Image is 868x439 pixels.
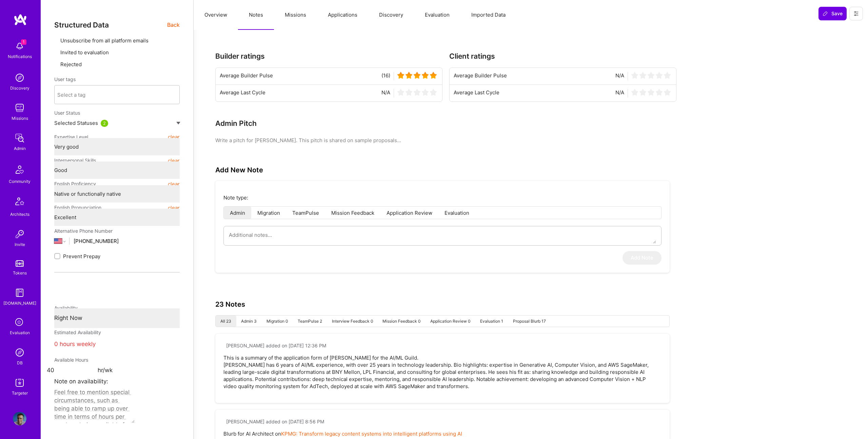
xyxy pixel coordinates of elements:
i: icon SelectionTeam [13,316,26,329]
img: star [664,72,671,79]
span: [PERSON_NAME] added on [DATE] 12:36 PM [226,342,326,349]
div: Discovery [10,84,29,92]
img: star [422,72,429,79]
img: admin teamwork [13,131,26,145]
img: caret [176,122,180,125]
li: Mission Feedback 0 [378,316,426,327]
div: DB [17,359,23,366]
li: Interview Feedback 0 [327,316,378,327]
li: Proposal Blurb 17 [508,316,551,327]
div: Tokens [13,269,27,276]
pre: Write a pitch for [PERSON_NAME]. This pitch is shared on sample proposals... [215,137,676,144]
span: 1 [21,39,26,45]
button: clear [168,154,180,167]
span: N/A [615,89,624,97]
img: Architects [12,194,28,211]
img: star [656,89,663,96]
span: Unsubscribe from all platform emails [60,37,149,44]
i: Copy link [656,418,662,423]
img: star [414,89,420,96]
div: Community [9,178,31,185]
span: Average Builder Pulse [454,72,507,80]
img: star [397,89,404,96]
div: Invite [15,241,25,248]
input: XX [47,361,137,380]
img: discovery [13,71,26,84]
img: star [664,89,671,96]
button: clear [168,202,180,214]
h3: Client ratings [449,52,676,60]
li: Evaluation 1 [475,316,508,327]
a: KPMG: Transform legacy content systems into intelligent platforms using AI [281,431,462,437]
img: User Avatar [13,412,26,425]
input: +1 (000) 000-0000 [74,232,180,250]
pre: This is a summary of the application form of [PERSON_NAME] for the AI/ML Guild. [PERSON_NAME] has... [223,354,662,390]
div: Missions [12,115,28,122]
img: star [430,72,437,79]
div: [DOMAIN_NAME] [3,300,36,307]
div: Estimated Availability [54,326,180,339]
img: star [422,89,429,96]
img: Community [12,161,28,178]
div: Notifications [8,53,32,60]
i: Copy link [656,342,662,347]
span: Average Last Cycle [454,89,499,97]
img: star [406,89,412,96]
li: Mission Feedback [325,207,380,219]
li: Migration [251,207,286,219]
img: star [639,72,646,79]
div: Evaluation [10,329,30,336]
div: Admin [14,145,26,152]
li: Application Review [380,207,438,219]
label: User tags [54,76,76,82]
div: Targeter [12,389,28,397]
img: Admin Search [13,346,26,359]
span: N/A [381,89,390,97]
img: bell [13,39,26,53]
span: hr/wk [98,366,113,375]
div: Select a tag [57,91,85,98]
img: guide book [13,286,26,300]
li: Migration 0 [262,316,293,327]
div: Architects [10,211,29,218]
img: star [648,89,654,96]
span: User Status [54,110,80,116]
span: N/A [615,72,624,80]
li: Evaluation [438,207,475,219]
span: Invited to evaluation [60,49,109,56]
li: Admin 3 [236,316,262,327]
h3: Admin Pitch [215,119,257,128]
img: star [656,72,663,79]
span: Structured Data [54,21,109,29]
div: Available Hours [54,354,105,366]
img: Skill Targeter [13,376,26,389]
button: Save [818,7,847,20]
label: Note on availability: [54,376,108,387]
span: Rejected [60,61,82,68]
button: clear [168,178,180,190]
img: star [639,89,646,96]
i: icon Chevron [172,93,175,96]
span: English Proficiency [54,178,96,190]
span: Selected Statuses [54,120,98,126]
img: star [631,72,638,79]
span: Alternative Phone Number [54,228,113,234]
img: tokens [16,260,24,267]
li: Admin [224,207,251,219]
span: Save [823,10,843,17]
img: star [414,72,420,79]
h3: Add New Note [215,166,263,174]
div: Availability [54,302,180,314]
a: User Avatar [11,412,28,425]
span: Prevent Prepay [63,253,100,260]
button: clear [168,131,180,143]
div: 2 [101,120,108,127]
span: Average Builder Pulse [220,72,273,80]
img: logo [14,14,27,26]
img: star [397,72,404,79]
span: Interpersonal Skills [54,154,96,167]
span: [PERSON_NAME] added on [DATE] 8:56 PM [226,418,324,425]
img: star [648,72,654,79]
span: Back [167,21,180,29]
img: teamwork [13,101,26,115]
